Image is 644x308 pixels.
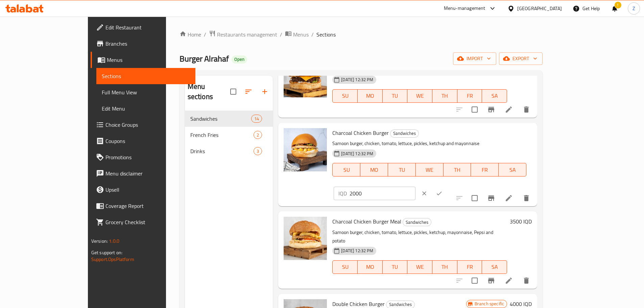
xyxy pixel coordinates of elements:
[96,100,195,117] a: Edit Menu
[360,262,380,272] span: MO
[471,163,499,176] button: FR
[460,262,480,272] span: FR
[505,194,513,202] a: Edit menu item
[102,88,190,96] span: Full Menu View
[240,84,257,100] span: Sort sections
[468,274,482,288] span: Select to update
[284,128,327,171] img: Charcoal Chicken Burger
[185,143,273,159] div: Drinks3
[91,35,195,52] a: Branches
[338,150,376,157] span: [DATE] 12:32 PM
[254,132,262,138] span: 2
[504,54,537,63] span: export
[499,163,526,176] button: SA
[360,91,380,101] span: MO
[105,169,190,177] span: Menu disclaimer
[91,52,195,68] a: Menus
[257,84,273,100] button: Add section
[188,81,231,102] h2: Menu sections
[338,247,376,254] span: [DATE] 12:32 PM
[232,55,247,64] div: Open
[453,52,496,65] button: import
[254,148,262,155] span: 3
[284,217,327,260] img: Charcoal Chicken Burger Meal
[226,85,240,99] span: Select all sections
[91,19,195,35] a: Edit Restaurant
[251,115,262,123] div: items
[390,129,419,137] span: Sandwiches
[482,260,507,274] button: SA
[403,218,431,226] div: Sandwiches
[185,111,273,127] div: Sandwiches14
[185,108,273,162] nav: Menu sections
[91,133,195,149] a: Coupons
[633,5,635,12] span: Z
[358,89,383,103] button: MO
[254,131,262,139] div: items
[332,89,358,103] button: SU
[435,91,455,101] span: TH
[446,165,469,175] span: TH
[91,248,122,257] span: Get support on:
[102,104,190,113] span: Edit Menu
[457,260,482,274] button: FR
[482,89,507,103] button: SA
[403,218,431,226] span: Sandwiches
[483,273,499,289] button: Branch-specific-item
[417,186,432,201] button: clear
[416,163,444,176] button: WE
[517,5,562,12] div: [GEOGRAPHIC_DATA]
[91,214,195,230] a: Grocery Checklist
[444,163,471,176] button: TH
[105,23,190,31] span: Edit Restaurant
[483,190,499,206] button: Branch-specific-item
[432,89,457,103] button: TH
[335,165,358,175] span: SU
[472,301,507,307] span: Branch specific
[180,30,543,39] nav: breadcrumb
[474,165,496,175] span: FR
[485,91,504,101] span: SA
[383,260,408,274] button: TU
[190,131,254,139] span: French Fries
[91,165,195,182] a: Menu disclaimer
[332,228,507,245] p: Samoon burger, chicken, tomato, lettuce, pickles, ketchup, mayonnaise, Pepsi and potato
[204,30,206,39] li: /
[460,91,480,101] span: FR
[190,115,251,123] div: Sandwiches
[232,56,247,62] span: Open
[518,190,534,206] button: delete
[332,128,389,138] span: Charcoal Chicken Burger
[252,116,262,122] span: 14
[444,4,485,13] div: Menu-management
[254,147,262,155] div: items
[180,51,229,66] span: Burger Alrahaf
[311,30,314,39] li: /
[432,260,457,274] button: TH
[209,30,277,39] a: Restaurants management
[510,217,532,226] h6: 3500 IQD
[358,260,383,274] button: MO
[485,262,504,272] span: SA
[407,89,432,103] button: WE
[332,163,360,176] button: SU
[468,191,482,205] span: Select to update
[518,273,534,289] button: delete
[91,182,195,198] a: Upsell
[483,101,499,118] button: Branch-specific-item
[457,89,482,103] button: FR
[458,54,491,63] span: import
[280,30,282,39] li: /
[338,76,376,83] span: [DATE] 12:32 PM
[335,91,355,101] span: SU
[499,52,543,65] button: export
[91,237,108,245] span: Version:
[91,117,195,133] a: Choice Groups
[501,165,524,175] span: SA
[385,262,405,272] span: TU
[105,202,190,210] span: Coverage Report
[107,56,190,64] span: Menus
[91,198,195,214] a: Coverage Report
[285,30,309,39] a: Menus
